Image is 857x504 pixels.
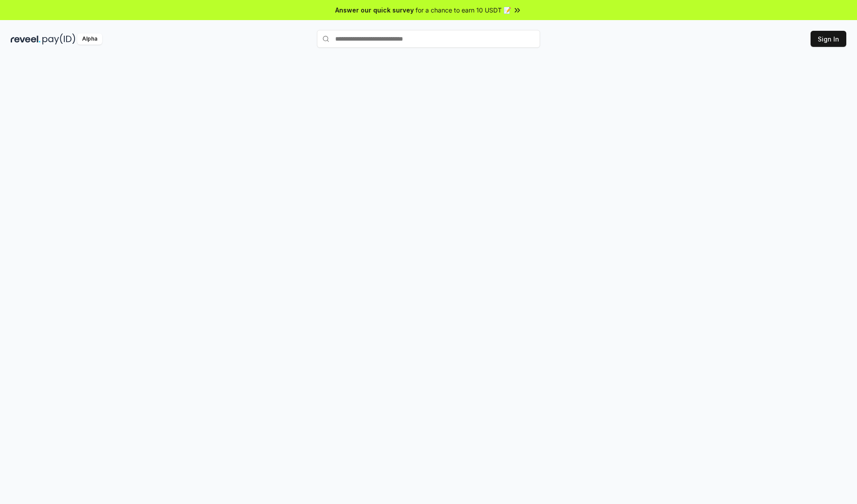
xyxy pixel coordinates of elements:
span: Answer our quick survey [335,5,414,15]
span: for a chance to earn 10 USDT 📝 [416,5,511,15]
img: reveel_dark [11,33,41,45]
button: Sign In [811,31,846,47]
div: Alpha [77,33,102,45]
img: pay_id [42,33,75,45]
